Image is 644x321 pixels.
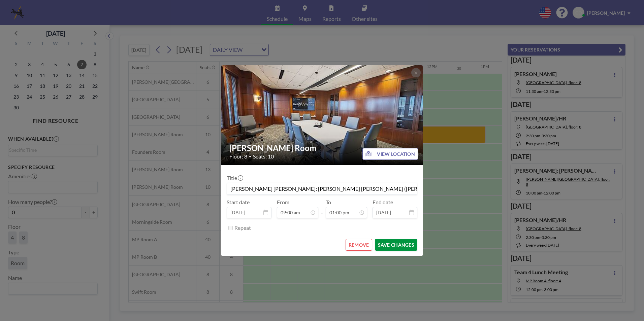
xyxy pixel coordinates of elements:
[321,201,323,216] span: -
[229,143,415,153] h2: [PERSON_NAME] Room
[229,153,247,160] span: Floor: 8
[221,39,423,191] img: 537.jpg
[362,148,418,160] button: VIEW LOCATION
[227,183,417,194] input: (No title)
[234,224,251,231] label: Repeat
[373,199,393,206] label: End date
[346,239,372,251] button: REMOVE
[227,175,243,181] label: Title
[249,154,251,159] span: •
[277,199,289,206] label: From
[227,199,250,206] label: Start date
[253,153,274,160] span: Seats: 10
[326,199,331,206] label: To
[375,239,417,251] button: SAVE CHANGES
